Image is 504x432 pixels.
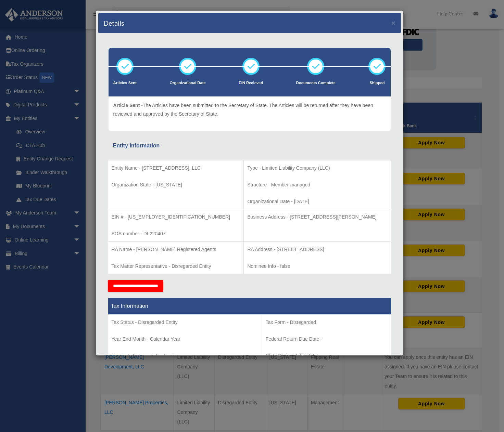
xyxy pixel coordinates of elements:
p: RA Name - [PERSON_NAME] Registered Agents [112,245,240,254]
p: Shipped [368,80,386,87]
button: × [391,19,396,26]
h4: Details [103,18,124,28]
td: Tax Period Type - Calendar Year [108,315,262,365]
p: Entity Name - [STREET_ADDRESS], LLC [112,164,240,172]
p: Tax Form - Disregarded [266,318,388,327]
p: EIN Recieved [239,80,263,87]
p: SOS number - DL220407 [112,230,240,238]
p: Organizational Date [170,80,206,87]
p: Nominee Info - false [247,262,387,271]
p: The Articles have been submitted to the Secretary of State. The Articles will be returned after t... [113,101,386,118]
p: Type - Limited Liability Company (LLC) [247,164,387,172]
div: Entity Information [113,141,386,150]
p: Structure - Member-managed [247,181,387,189]
p: Year End Month - Calendar Year [112,335,259,343]
p: Organizational Date - [DATE] [247,197,387,206]
p: Tax Status - Disregarded Entity [112,318,259,327]
span: Article Sent - [113,103,143,108]
p: Organization State - [US_STATE] [112,181,240,189]
th: Tax Information [108,298,391,315]
p: Articles Sent [113,80,137,87]
p: Business Address - [STREET_ADDRESS][PERSON_NAME] [247,213,387,221]
p: EIN # - [US_EMPLOYER_IDENTIFICATION_NUMBER] [112,213,240,221]
p: State Renewal due date - [266,352,388,360]
p: Documents Complete [296,80,336,87]
p: Tax Matter Representative - Disregarded Entity [112,262,240,271]
p: RA Address - [STREET_ADDRESS] [247,245,387,254]
p: Federal Return Due Date - [266,335,388,343]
